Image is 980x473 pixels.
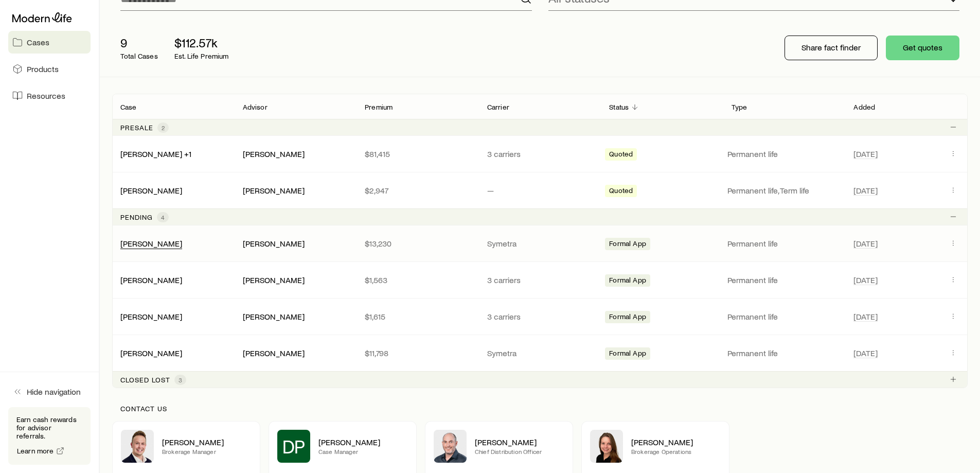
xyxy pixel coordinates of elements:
[162,447,252,456] p: Brokerage Manager
[120,124,153,132] p: Presale
[609,150,633,161] span: Quoted
[120,311,182,321] a: [PERSON_NAME]
[318,447,408,456] p: Case Manager
[801,42,861,52] p: Share fact finder
[487,185,593,196] p: —
[27,387,81,397] span: Hide navigation
[365,238,471,249] p: $13,230
[727,348,842,358] p: Permanent life
[609,103,629,111] p: Status
[727,275,842,285] p: Permanent life
[434,430,467,463] img: Dan Pierson
[475,437,564,447] p: [PERSON_NAME]
[120,149,191,160] div: [PERSON_NAME] +1
[853,348,878,358] span: [DATE]
[853,311,878,322] span: [DATE]
[487,275,593,285] p: 3 carriers
[475,447,564,456] p: Chief Distribution Officer
[243,103,268,111] p: Advisor
[365,311,471,322] p: $1,615
[174,52,229,60] p: Est. Life Premium
[120,213,153,221] p: Pending
[179,376,182,384] span: 3
[120,311,182,322] div: [PERSON_NAME]
[365,348,471,358] p: $11,798
[120,348,182,358] a: [PERSON_NAME]
[8,58,91,80] a: Products
[609,312,646,323] span: Formal App
[318,437,408,447] p: [PERSON_NAME]
[243,311,305,322] div: [PERSON_NAME]
[853,149,878,159] span: [DATE]
[365,275,471,285] p: $1,563
[243,149,305,160] div: [PERSON_NAME]
[8,84,91,107] a: Resources
[853,103,875,111] p: Added
[487,238,593,249] p: Symetra
[732,103,747,111] p: Type
[120,275,182,285] a: [PERSON_NAME]
[27,64,59,74] span: Products
[609,186,633,197] span: Quoted
[120,405,959,413] p: Contact us
[365,103,393,111] p: Premium
[609,239,646,250] span: Formal App
[120,52,158,60] p: Total Cases
[609,276,646,287] span: Formal App
[162,124,165,132] span: 2
[16,415,82,440] p: Earn cash rewards for advisor referrals.
[487,348,593,358] p: Symetra
[161,213,165,221] span: 4
[243,348,305,359] div: [PERSON_NAME]
[8,407,91,465] div: Earn cash rewards for advisor referrals.Learn more
[8,380,91,403] button: Hide navigation
[631,437,721,447] p: [PERSON_NAME]
[282,436,306,457] span: DP
[487,103,509,111] p: Carrier
[727,149,842,159] p: Permanent life
[120,185,182,196] div: [PERSON_NAME]
[120,238,182,249] div: [PERSON_NAME]
[243,238,305,249] div: [PERSON_NAME]
[727,238,842,249] p: Permanent life
[487,311,593,322] p: 3 carriers
[609,349,646,360] span: Formal App
[365,149,471,159] p: $81,415
[162,437,252,447] p: [PERSON_NAME]
[727,185,842,196] p: Permanent life, Term life
[886,36,959,60] button: Get quotes
[120,103,137,111] p: Case
[853,275,878,285] span: [DATE]
[120,275,182,286] div: [PERSON_NAME]
[727,311,842,322] p: Permanent life
[112,94,968,388] div: Client cases
[17,447,54,454] span: Learn more
[8,31,91,54] a: Cases
[590,430,623,463] img: Ellen Wall
[120,185,182,195] a: [PERSON_NAME]
[243,275,305,286] div: [PERSON_NAME]
[785,36,878,60] button: Share fact finder
[120,149,191,159] a: [PERSON_NAME] +1
[853,185,878,196] span: [DATE]
[174,36,229,50] p: $112.57k
[120,376,170,384] p: Closed lost
[243,185,305,196] div: [PERSON_NAME]
[27,37,49,47] span: Cases
[121,430,154,463] img: Derek Wakefield
[853,238,878,249] span: [DATE]
[27,91,65,101] span: Resources
[120,36,158,50] p: 9
[120,238,182,248] a: [PERSON_NAME]
[365,185,471,196] p: $2,947
[487,149,593,159] p: 3 carriers
[631,447,721,456] p: Brokerage Operations
[120,348,182,359] div: [PERSON_NAME]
